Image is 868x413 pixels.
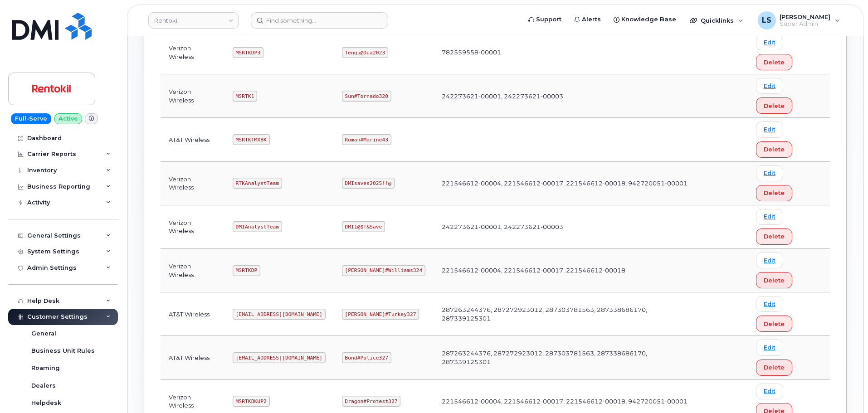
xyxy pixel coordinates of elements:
[764,189,785,197] span: Delete
[342,178,395,189] code: DMIsaves2025!!@
[233,47,263,58] code: MSRTKDP3
[342,47,388,58] code: Tengu@Dua2023
[756,97,792,114] button: Delete
[756,228,792,245] button: Delete
[756,78,783,94] a: Edit
[434,249,697,292] td: 221546612-00004, 221546612-00017, 221546612-00018
[233,134,270,145] code: MSRTKTMXBK
[161,292,224,336] td: AT&T Wireless
[568,10,607,29] a: Alerts
[756,34,783,50] a: Edit
[751,11,846,29] div: Luke Schroeder
[756,272,792,288] button: Delete
[148,12,239,29] a: Rentokil
[342,91,391,102] code: Sun#Tornado320
[342,396,401,407] code: Dragon#Protest327
[342,221,385,232] code: DMI1@$!&Save
[161,74,224,118] td: Verizon Wireless
[756,253,783,268] a: Edit
[434,74,697,118] td: 242273621-00001, 242273621-00003
[536,15,561,24] span: Support
[342,265,425,276] code: [PERSON_NAME]#Williams324
[161,162,224,205] td: Verizon Wireless
[161,336,224,379] td: AT&T Wireless
[756,316,792,332] button: Delete
[764,102,785,110] span: Delete
[342,352,391,363] code: Bond#Police327
[233,309,326,320] code: [EMAIL_ADDRESS][DOMAIN_NAME]
[582,15,601,24] span: Alerts
[756,165,783,181] a: Edit
[764,320,785,328] span: Delete
[233,91,257,102] code: MSRTK1
[251,12,388,29] input: Find something...
[756,54,792,70] button: Delete
[756,141,792,158] button: Delete
[434,205,697,249] td: 242273621-00001, 242273621-00003
[434,162,697,205] td: 221546612-00004, 221546612-00017, 221546612-00018, 942720051-00001
[161,118,224,161] td: AT&T Wireless
[756,360,792,376] button: Delete
[764,276,785,285] span: Delete
[701,17,734,24] span: Quicklinks
[233,178,282,189] code: RTKAnalystTeam
[233,265,260,276] code: MSRTKDP
[434,336,697,379] td: 287263244376, 287272923012, 287303781563, 287338686170, 287339125301
[756,296,783,312] a: Edit
[522,10,568,29] a: Support
[683,11,750,29] div: Quicklinks
[764,232,785,241] span: Delete
[342,134,391,145] code: Roman#Marine43
[829,374,861,406] iframe: Messenger Launcher
[434,292,697,336] td: 287263244376, 287272923012, 287303781563, 287338686170, 287339125301
[233,396,270,407] code: MSRTKBKUP2
[233,352,326,363] code: [EMAIL_ADDRESS][DOMAIN_NAME]
[756,121,783,137] a: Edit
[756,185,792,201] button: Delete
[780,20,830,28] span: Super Admin
[161,31,224,74] td: Verizon Wireless
[161,205,224,249] td: Verizon Wireless
[607,10,683,29] a: Knowledge Base
[764,363,785,372] span: Delete
[342,309,419,320] code: [PERSON_NAME]#Turkey327
[756,384,783,399] a: Edit
[780,13,830,20] span: [PERSON_NAME]
[764,58,785,67] span: Delete
[233,221,282,232] code: DMIAnalystTeam
[756,209,783,225] a: Edit
[161,249,224,292] td: Verizon Wireless
[764,145,785,154] span: Delete
[762,15,771,26] span: LS
[434,31,697,74] td: 782559558-00001
[756,340,783,355] a: Edit
[621,15,676,24] span: Knowledge Base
